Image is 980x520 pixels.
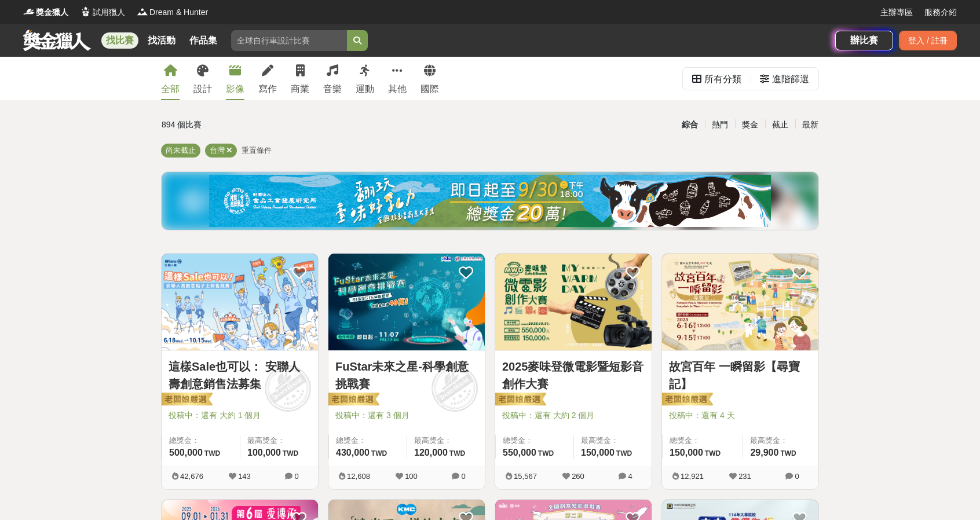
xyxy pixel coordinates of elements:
a: 音樂 [323,57,342,100]
span: 台灣 [210,146,225,155]
a: Logo試用獵人 [80,6,125,19]
span: TWD [780,449,796,457]
img: 老闆娘嚴選 [326,392,379,408]
a: Logo獎金獵人 [23,6,68,19]
span: TWD [616,449,632,457]
span: 最高獎金： [750,435,811,446]
img: Logo [23,6,35,17]
span: TWD [538,449,554,457]
span: 總獎金： [169,435,233,446]
a: 國際 [420,57,439,100]
span: TWD [449,449,465,457]
span: 29,900 [750,448,778,457]
span: 120,000 [414,448,448,457]
img: 老闆娘嚴選 [159,392,213,408]
span: 最高獎金： [247,435,311,446]
div: 全部 [161,82,180,96]
span: 0 [461,472,465,481]
a: 寫作 [258,57,277,100]
span: 550,000 [503,448,536,457]
span: 12,608 [347,472,370,481]
a: 這樣Sale也可以： 安聯人壽創意銷售法募集 [169,358,311,393]
div: 寫作 [258,82,277,96]
span: 投稿中：還有 大約 2 個月 [502,409,645,422]
div: 截止 [765,115,795,135]
span: 100 [405,472,418,481]
div: 最新 [795,115,825,135]
span: 100,000 [247,448,281,457]
img: Logo [80,6,92,17]
input: 全球自行車設計比賽 [231,30,347,51]
span: 42,676 [180,472,203,481]
span: Dream & Hunter [149,6,208,19]
span: 15,567 [514,472,537,481]
div: 音樂 [323,82,342,96]
span: 最高獎金： [581,435,645,446]
span: 試用獵人 [93,6,125,19]
img: Logo [137,6,148,17]
img: Cover Image [328,254,485,350]
span: 尚未截止 [166,146,196,155]
div: 設計 [193,82,212,96]
span: 260 [572,472,584,481]
img: Cover Image [662,254,818,350]
div: 獎金 [735,115,765,135]
a: 運動 [356,57,374,100]
a: 全部 [161,57,180,100]
img: Cover Image [162,254,318,350]
a: LogoDream & Hunter [137,6,208,19]
div: 進階篩選 [772,68,809,91]
a: 辦比賽 [835,31,893,50]
span: 4 [628,472,632,481]
img: 老闆娘嚴選 [660,392,713,408]
span: 總獎金： [336,435,400,446]
span: 總獎金： [670,435,736,446]
div: 登入 / 註冊 [899,31,957,50]
img: 老闆娘嚴選 [493,392,546,408]
span: 獎金獵人 [36,6,68,19]
div: 運動 [356,82,374,96]
a: 2025麥味登微電影暨短影音創作大賽 [502,358,645,393]
div: 影像 [226,82,244,96]
span: 231 [738,472,751,481]
img: Cover Image [495,254,652,350]
a: 故宮百年 一瞬留影【尋寶記】 [669,358,811,393]
span: 143 [238,472,251,481]
div: 國際 [420,82,439,96]
span: 0 [795,472,799,481]
a: 找活動 [143,32,180,49]
div: 商業 [291,82,309,96]
span: 最高獎金： [414,435,478,446]
div: 所有分類 [704,68,741,91]
a: 設計 [193,57,212,100]
div: 熱門 [705,115,735,135]
span: TWD [204,449,220,457]
a: 其他 [388,57,407,100]
span: 重置條件 [242,146,272,155]
a: 服務介紹 [924,6,957,19]
img: ea6d37ea-8c75-4c97-b408-685919e50f13.jpg [209,175,771,227]
div: 894 個比賽 [162,115,380,135]
span: 投稿中：還有 3 個月 [335,409,478,422]
a: 商業 [291,57,309,100]
a: 找比賽 [101,32,138,49]
a: FuStar未來之星-科學創意挑戰賽 [335,358,478,393]
span: 投稿中：還有 大約 1 個月 [169,409,311,422]
div: 綜合 [675,115,705,135]
div: 其他 [388,82,407,96]
span: 投稿中：還有 4 天 [669,409,811,422]
a: 影像 [226,57,244,100]
span: TWD [371,449,387,457]
span: 總獎金： [503,435,566,446]
span: 150,000 [670,448,703,457]
span: 430,000 [336,448,370,457]
span: 150,000 [581,448,615,457]
span: 12,921 [681,472,704,481]
span: TWD [283,449,298,457]
span: 0 [294,472,298,481]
